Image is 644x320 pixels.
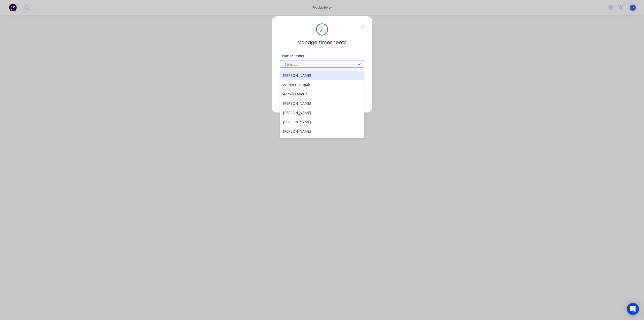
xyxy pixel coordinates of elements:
[280,127,364,136] div: [PERSON_NAME]
[280,89,364,99] div: Admin Labour
[280,99,364,108] div: [PERSON_NAME]
[280,117,364,127] div: [PERSON_NAME]
[280,136,364,145] div: [PERSON_NAME]
[297,39,347,46] span: Manage timesheets
[280,80,364,89] div: Admin Hushpak
[627,303,639,315] div: Open Intercom Messenger
[280,108,364,117] div: [PERSON_NAME]
[280,71,364,80] div: [PERSON_NAME]
[280,54,364,58] div: Team Member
